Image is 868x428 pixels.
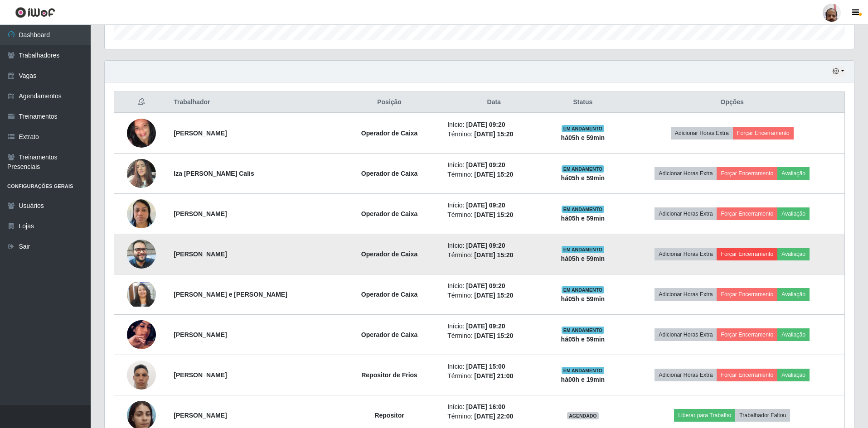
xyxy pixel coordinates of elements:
[361,170,418,177] strong: Operador de Caixa
[174,331,227,338] strong: [PERSON_NAME]
[442,92,546,113] th: Data
[474,211,513,218] time: [DATE] 15:20
[466,322,505,330] time: [DATE] 09:20
[474,292,513,299] time: [DATE] 15:20
[474,332,513,339] time: [DATE] 15:20
[717,167,777,180] button: Forçar Encerramento
[447,322,540,331] li: Início:
[174,412,227,419] strong: [PERSON_NAME]
[174,130,227,137] strong: [PERSON_NAME]
[374,412,404,419] strong: Repositor
[561,174,605,182] strong: há 05 h e 59 min
[562,125,605,132] span: EM ANDAMENTO
[127,235,156,273] img: 1755090695387.jpeg
[447,371,540,381] li: Término:
[466,202,505,209] time: [DATE] 09:20
[466,282,505,289] time: [DATE] 09:20
[777,288,810,301] button: Avaliação
[127,356,156,394] img: 1756408082446.jpeg
[447,402,540,412] li: Início:
[466,242,505,249] time: [DATE] 09:20
[474,413,513,420] time: [DATE] 22:00
[655,167,717,180] button: Adicionar Horas Extra
[717,288,777,301] button: Forçar Encerramento
[777,369,810,381] button: Avaliação
[671,127,733,139] button: Adicionar Horas Extra
[735,409,790,422] button: Trabalhador Faltou
[447,241,540,250] li: Início:
[561,134,605,141] strong: há 05 h e 59 min
[561,295,605,303] strong: há 05 h e 59 min
[447,412,540,421] li: Término:
[361,291,418,298] strong: Operador de Caixa
[777,248,810,260] button: Avaliação
[655,369,717,381] button: Adicionar Horas Extra
[561,336,605,343] strong: há 05 h e 59 min
[361,371,417,379] strong: Repositor de Frios
[561,376,605,383] strong: há 00 h e 19 min
[447,291,540,300] li: Término:
[777,207,810,220] button: Avaliação
[466,121,505,128] time: [DATE] 09:20
[777,167,810,180] button: Avaliação
[562,286,605,293] span: EM ANDAMENTO
[717,207,777,220] button: Forçar Encerramento
[474,251,513,259] time: [DATE] 15:20
[466,363,505,370] time: [DATE] 15:00
[174,210,227,217] strong: [PERSON_NAME]
[447,130,540,139] li: Término:
[562,246,605,253] span: EM ANDAMENTO
[655,248,717,260] button: Adicionar Horas Extra
[546,92,620,113] th: Status
[127,154,156,192] img: 1754675382047.jpeg
[127,282,156,307] img: 1756310362106.jpeg
[447,201,540,210] li: Início:
[127,101,156,165] img: 1701891502546.jpeg
[15,7,55,18] img: CoreUI Logo
[447,120,540,130] li: Início:
[655,328,717,341] button: Adicionar Horas Extra
[562,367,605,374] span: EM ANDAMENTO
[168,92,337,113] th: Trabalhador
[361,130,418,137] strong: Operador de Caixa
[174,170,254,177] strong: Iza [PERSON_NAME] Calis
[562,165,605,173] span: EM ANDAMENTO
[447,331,540,341] li: Término:
[447,362,540,371] li: Início:
[474,372,513,380] time: [DATE] 21:00
[674,409,735,422] button: Liberar para Trabalho
[361,331,418,338] strong: Operador de Caixa
[567,412,599,419] span: AGENDADO
[655,207,717,220] button: Adicionar Horas Extra
[561,255,605,262] strong: há 05 h e 59 min
[655,288,717,301] button: Adicionar Horas Extra
[620,92,844,113] th: Opções
[447,170,540,179] li: Término:
[777,328,810,341] button: Avaliação
[174,291,287,298] strong: [PERSON_NAME] e [PERSON_NAME]
[562,206,605,213] span: EM ANDAMENTO
[337,92,442,113] th: Posição
[361,250,418,258] strong: Operador de Caixa
[361,210,418,217] strong: Operador de Caixa
[127,309,156,361] img: 1758229509214.jpeg
[733,127,794,139] button: Forçar Encerramento
[717,328,777,341] button: Forçar Encerramento
[447,281,540,291] li: Início:
[127,194,156,233] img: 1754146149925.jpeg
[717,248,777,260] button: Forçar Encerramento
[466,403,505,410] time: [DATE] 16:00
[447,250,540,260] li: Término:
[447,160,540,170] li: Início:
[562,327,605,334] span: EM ANDAMENTO
[717,369,777,381] button: Forçar Encerramento
[561,215,605,222] strong: há 05 h e 59 min
[474,171,513,178] time: [DATE] 15:20
[174,250,227,258] strong: [PERSON_NAME]
[447,210,540,220] li: Término:
[466,161,505,168] time: [DATE] 09:20
[474,130,513,138] time: [DATE] 15:20
[174,371,227,379] strong: [PERSON_NAME]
